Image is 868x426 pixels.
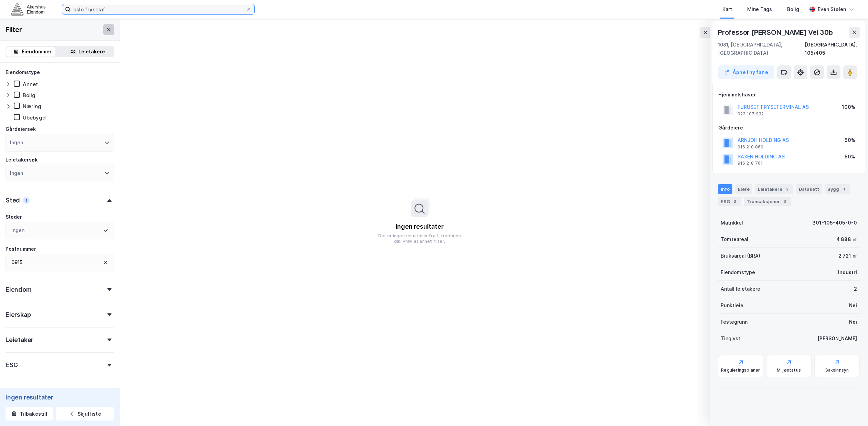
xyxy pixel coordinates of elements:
[738,144,763,150] div: 916 218 869
[747,5,772,13] div: Mine Tags
[721,367,760,373] div: Reguleringsplaner
[6,407,53,420] button: Tilbakestill
[718,65,774,79] button: Åpne i ny fane
[718,184,732,194] div: Info
[375,233,464,244] div: Det er ingen resultater fra filtreringen din. Prøv et annet filter.
[722,5,732,13] div: Kart
[825,184,850,194] div: Bygg
[718,197,741,206] div: ESG
[796,184,822,194] div: Datasett
[10,138,23,147] div: Ingen
[6,361,18,369] div: ESG
[721,235,748,243] div: Tomteareal
[6,336,33,344] div: Leietaker
[6,196,20,205] div: Sted
[23,197,30,204] div: 1
[56,407,114,420] button: Skjul liste
[23,114,46,121] div: Ubebygd
[396,222,444,231] div: Ingen resultater
[6,213,22,221] div: Steder
[818,5,846,13] div: Even Stølen
[721,252,760,260] div: Bruksareal (BRA)
[738,160,763,166] div: 916 218 761
[838,252,857,260] div: 2 721 ㎡
[6,393,114,401] div: Ingen resultater
[738,111,764,117] div: 923 107 932
[11,226,24,235] div: Ingen
[6,125,36,133] div: Gårdeiersøk
[721,334,740,343] div: Tinglyst
[836,235,857,243] div: 4 888 ㎡
[731,198,738,205] div: 3
[718,91,859,99] div: Hjemmelshaver
[6,156,38,164] div: Leietakersøk
[834,393,868,426] div: Kontrollprogram for chat
[721,219,743,227] div: Matrikkel
[845,136,855,144] div: 50%
[721,301,743,310] div: Punktleie
[6,245,36,253] div: Postnummer
[777,367,801,373] div: Miljøstatus
[825,367,849,373] div: Saksinnsyn
[812,219,857,227] div: 301-105-405-0-0
[11,258,22,267] div: 0915
[834,393,868,426] iframe: Chat Widget
[721,285,760,293] div: Antall leietakere
[735,184,752,194] div: Eiere
[23,103,41,110] div: Næring
[6,68,40,76] div: Eiendomstype
[849,301,857,310] div: Nei
[781,198,788,205] div: 3
[845,153,855,161] div: 50%
[805,41,860,57] div: [GEOGRAPHIC_DATA], 105/405
[817,334,857,343] div: [PERSON_NAME]
[23,92,35,98] div: Bolig
[718,41,805,57] div: 1081, [GEOGRAPHIC_DATA], [GEOGRAPHIC_DATA]
[71,4,246,14] input: Søk på adresse, matrikkel, gårdeiere, leietakere eller personer
[721,268,755,277] div: Eiendomstype
[6,311,31,319] div: Eierskap
[854,285,857,293] div: 2
[721,318,748,326] div: Festegrunn
[10,169,23,177] div: Ingen
[840,186,847,193] div: 1
[718,124,859,132] div: Gårdeiere
[78,48,105,56] div: Leietakere
[744,197,791,206] div: Transaksjoner
[755,184,793,194] div: Leietakere
[718,27,834,38] div: Professor [PERSON_NAME] Vei 30b
[6,24,22,35] div: Filter
[11,3,45,15] img: akershus-eiendom-logo.9091f326c980b4bce74ccdd9f866810c.svg
[849,318,857,326] div: Nei
[23,81,38,87] div: Annet
[842,103,855,111] div: 100%
[784,186,791,193] div: 2
[22,48,52,56] div: Eiendommer
[787,5,799,13] div: Bolig
[6,285,32,294] div: Eiendom
[838,268,857,277] div: Industri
